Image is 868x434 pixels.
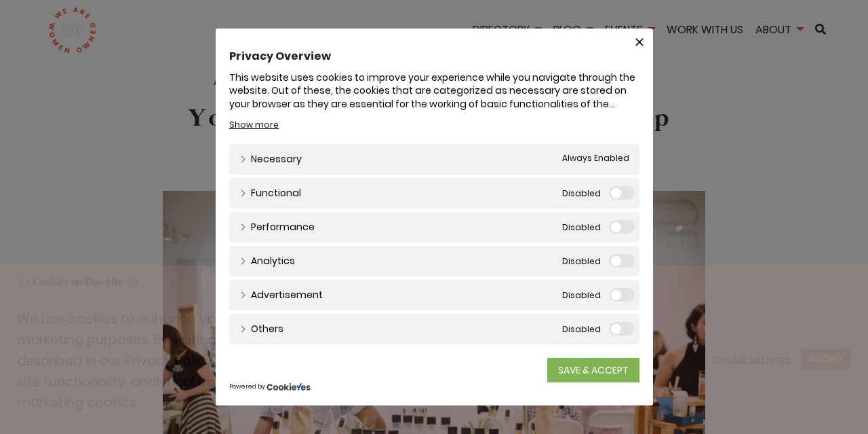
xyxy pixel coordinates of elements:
[239,220,315,234] a: Performance
[229,119,279,131] a: Show more
[229,382,639,392] div: Powered by
[547,358,639,382] a: SAVE & ACCEPT
[267,382,311,391] img: CookieYes Logo
[239,186,301,200] a: Functional
[562,152,629,166] span: Always Enabled
[229,71,639,111] div: This website uses cookies to improve your experience while you navigate through the website. Out ...
[229,49,639,64] h4: Privacy Overview
[239,254,295,268] a: Analytics
[239,322,283,336] a: Others
[239,152,302,166] a: Necessary
[239,288,323,302] a: Advertisement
